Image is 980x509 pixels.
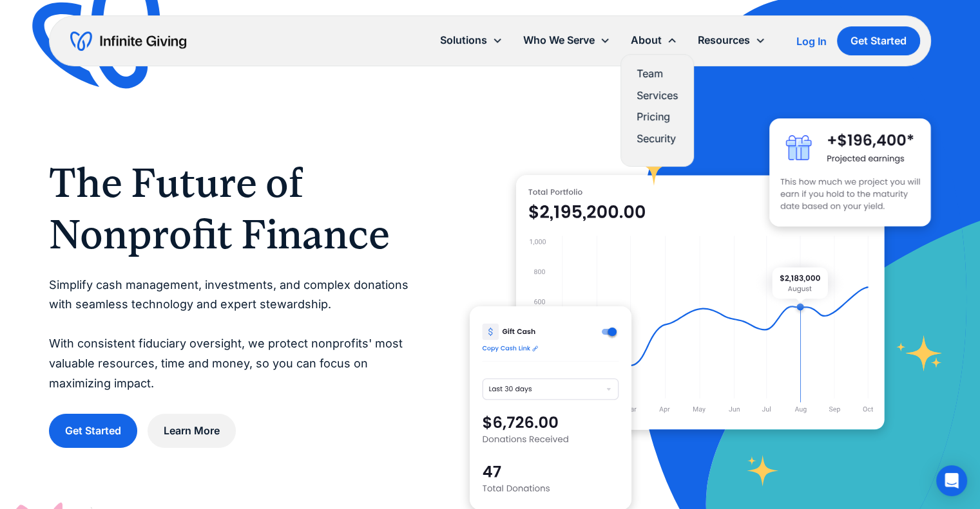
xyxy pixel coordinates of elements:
[637,130,678,147] a: Security
[49,275,418,394] p: Simplify cash management, investments, and complex donations with seamless technology and expert ...
[687,26,776,54] div: Resources
[637,87,678,104] a: Services
[516,175,885,430] img: nonprofit donation platform
[796,33,827,49] a: Log In
[796,36,827,46] div: Log In
[49,157,418,260] h1: The Future of Nonprofit Finance
[70,31,186,51] a: home
[637,108,678,125] a: Pricing
[148,414,236,448] a: Learn More
[896,335,943,371] img: fundraising star
[620,26,687,54] div: About
[440,32,487,49] div: Solutions
[936,465,967,496] div: Open Intercom Messenger
[523,32,595,49] div: Who We Serve
[49,414,137,448] a: Get Started
[631,32,662,49] div: About
[430,26,513,54] div: Solutions
[513,26,620,54] div: Who We Serve
[698,32,750,49] div: Resources
[837,26,920,55] a: Get Started
[620,54,694,167] nav: About
[637,65,678,82] a: Team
